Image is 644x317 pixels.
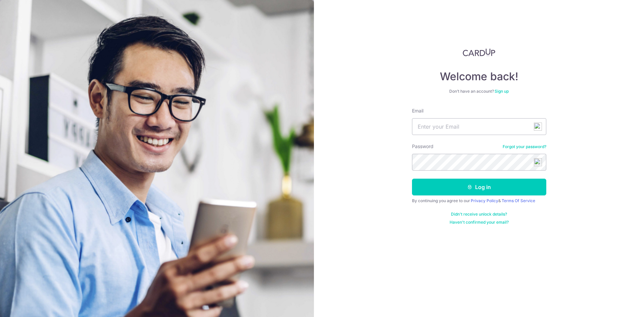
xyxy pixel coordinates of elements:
a: Sign up [495,89,509,94]
img: npw-badge-icon-locked.svg [534,158,542,166]
a: Didn't receive unlock details? [451,212,507,217]
label: Password [412,143,433,150]
div: Don’t have an account? [412,89,546,94]
a: Terms Of Service [502,198,535,203]
button: Log in [412,179,546,195]
a: Forgot your password? [503,144,546,149]
input: Enter your Email [412,118,546,135]
img: npw-badge-icon-locked.svg [534,123,542,131]
label: Email [412,107,423,114]
h4: Welcome back! [412,70,546,83]
a: Haven't confirmed your email? [450,220,509,225]
a: Privacy Policy [471,198,498,203]
img: CardUp Logo [463,48,496,56]
div: By continuing you agree to our & [412,198,546,203]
